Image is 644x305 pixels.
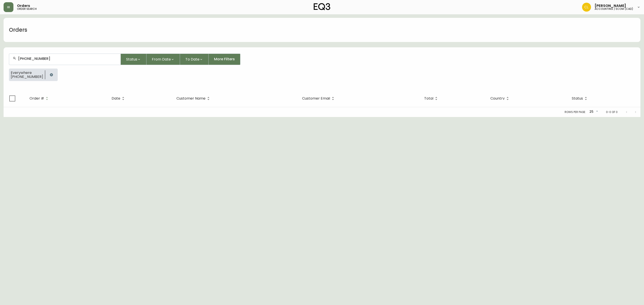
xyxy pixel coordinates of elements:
[490,96,511,100] span: Country
[302,97,330,100] span: Customer Email
[565,110,586,114] p: Rows per page:
[314,3,330,10] img: logo
[588,108,599,116] div: 25
[209,54,240,65] button: More Filters
[595,8,633,10] h5: accounting / ecom (cad)
[30,96,50,100] span: Order #
[424,97,433,100] span: Total
[112,96,126,100] span: Date
[606,110,618,114] p: 0-0 of 0
[18,56,117,61] input: Search
[490,97,505,100] span: Country
[572,96,589,100] span: Status
[180,54,209,65] button: To Date
[176,97,205,100] span: Customer Name
[302,96,336,100] span: Customer Email
[121,54,146,65] button: Status
[17,8,37,10] h5: order search
[176,96,211,100] span: Customer Name
[30,97,44,100] span: Order #
[146,54,180,65] button: From Date
[11,71,43,75] span: Everywhere
[11,75,43,79] span: [PHONE_NUMBER]
[424,96,439,100] span: Total
[152,56,171,62] span: From Date
[214,57,235,62] span: More Filters
[112,97,120,100] span: Date
[17,4,30,8] span: Orders
[582,3,591,12] img: c8a50d9e0e2261a29cae8bb82ebd33d8
[126,56,137,62] span: Status
[9,26,27,34] h1: Orders
[595,4,626,8] span: [PERSON_NAME]
[185,56,199,62] span: To Date
[572,97,583,100] span: Status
